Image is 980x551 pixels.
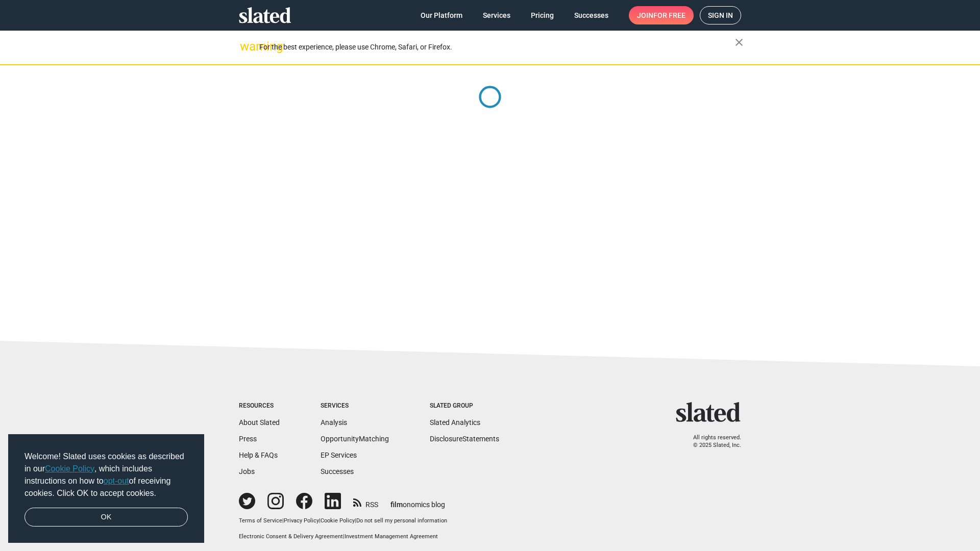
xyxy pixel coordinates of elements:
[8,434,204,543] div: cookieconsent
[430,418,480,427] a: Slated Analytics
[321,467,354,475] a: Successes
[321,418,347,427] a: Analysis
[284,517,319,524] a: Privacy Policy
[708,7,733,24] span: Sign in
[430,402,499,410] div: Slated Group
[239,517,282,524] a: Terms of Service
[24,508,188,527] a: dismiss cookie message
[523,6,562,24] a: Pricing
[239,451,278,459] a: Help & FAQs
[321,435,389,443] a: OpportunityMatching
[319,517,321,524] span: |
[574,6,608,24] span: Successes
[282,517,284,524] span: |
[240,40,252,53] mat-icon: warning
[733,36,745,48] mat-icon: close
[421,6,462,24] span: Our Platform
[475,6,519,24] a: Services
[390,500,403,509] span: film
[355,517,356,524] span: |
[531,6,554,24] span: Pricing
[412,6,471,24] a: Our Platform
[637,6,685,24] span: Join
[566,6,617,24] a: Successes
[24,450,188,499] span: Welcome! Slated uses cookies as described in our , which includes instructions on how to of recei...
[682,434,741,449] p: All rights reserved. © 2025 Slated, Inc.
[239,467,255,475] a: Jobs
[483,6,510,24] span: Services
[239,533,343,540] a: Electronic Consent & Delivery Agreement
[321,402,389,410] div: Services
[700,6,741,24] a: Sign in
[239,435,257,443] a: Press
[321,517,355,524] a: Cookie Policy
[239,402,280,410] div: Resources
[239,418,280,427] a: About Slated
[430,435,499,443] a: DisclosureStatements
[356,517,447,525] button: Do not sell my personal information
[345,533,438,540] a: Investment Management Agreement
[353,494,378,510] a: RSS
[45,464,94,473] a: Cookie Policy
[629,6,694,24] a: Joinfor free
[259,40,735,54] div: For the best experience, please use Chrome, Safari, or Firefox.
[390,492,445,510] a: filmonomics blog
[321,451,357,459] a: EP Services
[653,6,685,24] span: for free
[104,477,129,485] a: opt-out
[343,533,345,540] span: |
